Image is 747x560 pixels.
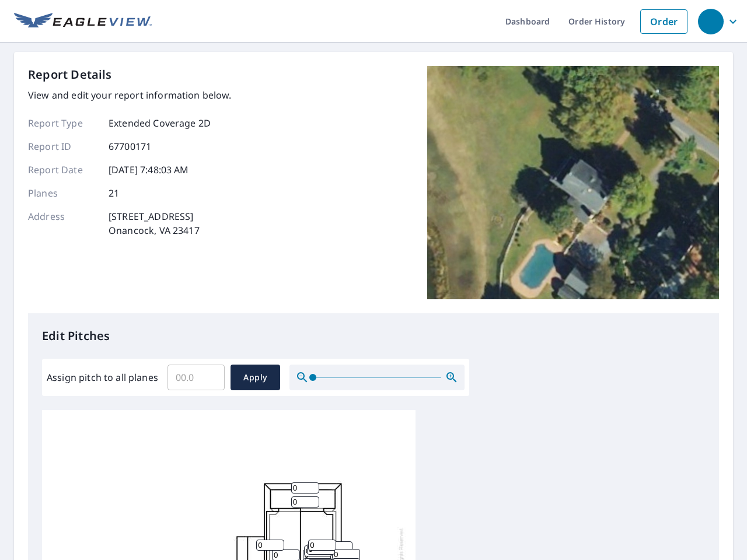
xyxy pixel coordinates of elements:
input: 00.0 [167,361,225,394]
p: Edit Pitches [42,327,705,345]
span: Apply [240,370,271,385]
p: [DATE] 7:48:03 AM [109,163,189,177]
p: View and edit your report information below. [28,88,232,102]
img: Top image [427,66,719,299]
p: Report Date [28,163,98,177]
p: 67700171 [109,139,151,153]
a: Order [640,9,687,34]
p: Report ID [28,139,98,153]
label: Assign pitch to all planes [47,370,158,384]
p: Report Type [28,116,98,130]
img: EV Logo [14,13,152,30]
p: Address [28,209,98,237]
p: Extended Coverage 2D [109,116,211,130]
button: Apply [231,365,280,390]
p: [STREET_ADDRESS] Onancock, VA 23417 [109,209,200,237]
p: Planes [28,186,98,200]
p: Report Details [28,66,112,83]
p: 21 [109,186,119,200]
